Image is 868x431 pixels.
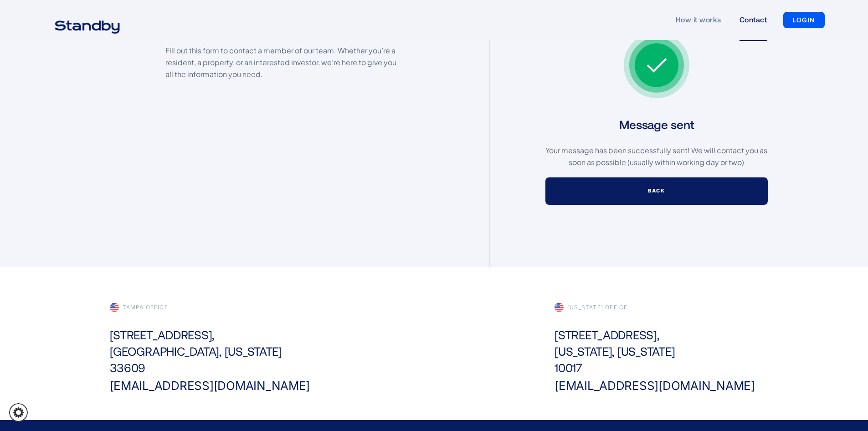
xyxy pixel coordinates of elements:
[555,303,564,312] img: Flag of the USA
[9,403,28,422] a: Cookie settings
[545,32,768,205] div: Contact Form success
[110,303,119,312] img: Flag of the USA
[783,12,825,28] a: LOGIN
[123,303,168,312] div: Tampa office
[545,177,768,205] a: Back
[555,327,675,376] div: [STREET_ADDRESS], [US_STATE], [US_STATE] 10017
[567,303,627,312] div: [US_STATE] office
[545,145,768,168] p: Your message has been successfully sent! We will contact you as soon as possible (usually within ...
[110,378,310,394] a: [EMAIL_ADDRESS][DOMAIN_NAME]
[43,15,131,26] a: home
[545,116,768,133] div: Message sent
[165,45,404,80] p: Fill out this form to contact a member of our team. Whether you’re a resident, a property, or an ...
[110,327,282,376] div: [STREET_ADDRESS], [GEOGRAPHIC_DATA], [US_STATE] 33609
[555,378,755,394] a: [EMAIL_ADDRESS][DOMAIN_NAME]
